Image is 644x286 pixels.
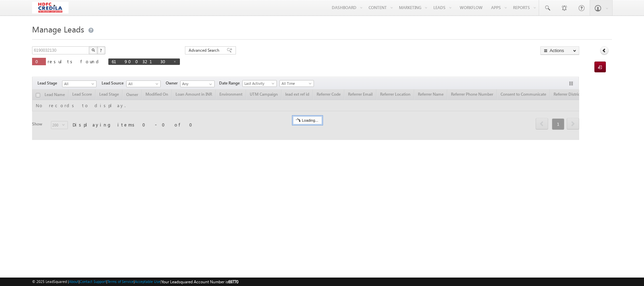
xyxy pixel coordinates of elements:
a: All [126,80,161,87]
span: 6190032130 [112,58,170,64]
span: Lead Source [102,80,126,86]
span: Date Range [219,80,242,86]
a: All [62,80,97,87]
span: Advanced Search [189,47,221,53]
span: Last Activity [243,80,275,87]
span: Lead Stage [37,80,62,86]
a: Last Activity [242,80,277,87]
span: results found [48,58,101,64]
span: 69770 [228,279,238,284]
span: Owner [166,80,180,86]
img: Custom Logo [32,2,68,14]
span: 0 [35,58,43,64]
a: Show All Items [206,81,214,88]
div: Loading... [293,116,322,124]
a: Contact Support [80,279,106,284]
a: Acceptable Use [135,279,160,284]
input: Type to Search [180,80,215,87]
a: About [69,279,79,284]
span: © 2025 LeadSquared | | | | | [32,279,238,285]
button: Actions [540,46,579,55]
a: All Time [279,80,314,87]
button: ? [97,46,105,54]
span: ? [100,47,103,53]
span: All Time [280,80,312,87]
span: All [62,81,95,87]
span: Your Leadsquared Account Number is [161,279,238,284]
span: Manage Leads [32,24,84,34]
img: Search [91,48,95,52]
span: All [127,81,159,87]
a: Terms of Service [107,279,134,284]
